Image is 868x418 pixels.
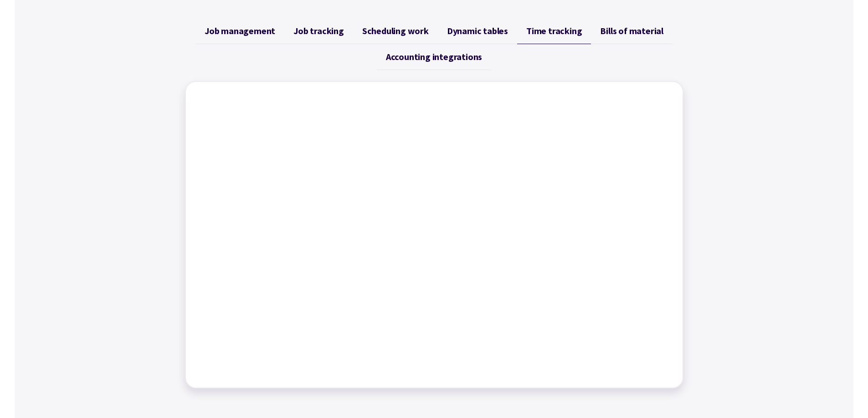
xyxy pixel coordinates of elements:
span: Scheduling work [362,25,429,36]
span: Time tracking [526,25,582,36]
span: Job tracking [293,25,344,36]
span: Accounting integrations [386,51,482,62]
span: Bills of material [600,25,663,36]
span: Job management [205,25,275,36]
span: Dynamic tables [447,25,508,36]
iframe: Chat Widget [716,320,868,418]
iframe: Factory - Tracking time worked and creating timesheets [195,91,673,378]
